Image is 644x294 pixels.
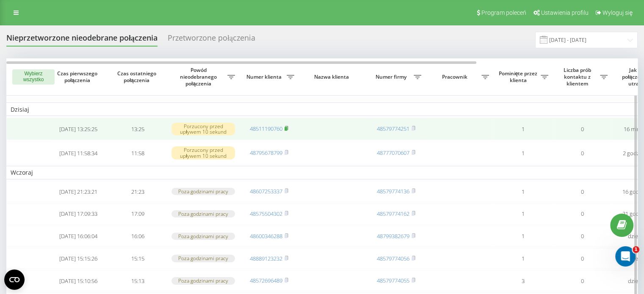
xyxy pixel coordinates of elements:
font: 1 [522,149,525,157]
font: 3 [522,277,525,285]
font: Porzucony przed upływem 10 sekund [180,146,227,159]
a: 48511190760 [250,125,282,132]
font: 1 [522,210,525,218]
font: [DATE] 16:06:04 [59,232,97,240]
font: 15:13 [131,277,144,285]
font: Poza godzinami pracy [178,188,228,195]
button: Wybierz wszystko [12,69,55,85]
font: Przetworzone połączenia [168,33,255,43]
a: 48579774162 [377,210,409,217]
font: [DATE] 17:09:33 [59,210,97,218]
font: Ustawienia profilu [541,9,589,16]
a: 48607253337 [250,187,282,195]
font: 13:25 [131,125,144,133]
font: Numer klienta [246,73,282,80]
font: Poza godzinami pracy [178,210,228,217]
font: 0 [581,149,584,157]
iframe: Czat na żywo w interkomie [615,246,636,267]
font: 0 [581,255,584,262]
font: Poza godzinami pracy [178,233,228,240]
font: Czas pierwszego połączenia [57,70,97,84]
font: 11:58 [131,149,144,157]
font: 16:06 [131,232,144,240]
font: [DATE] 11:58:34 [59,149,97,157]
font: Dzisiaj [11,105,29,113]
font: Czas ostatniego połączenia [117,70,156,84]
font: 1 [522,125,525,133]
font: 1 [522,255,525,262]
button: Otwórz widżet CMP [4,269,25,290]
font: Poza godzinami pracy [178,255,228,262]
font: [DATE] 15:15:26 [59,255,97,262]
font: 0 [581,188,584,195]
font: Porzucony przed upływem 10 sekund [180,123,227,135]
font: Poza godzinami pracy [178,277,228,284]
a: 48777070607 [377,149,409,157]
font: 17:09 [131,210,144,218]
font: [DATE] 15:10:56 [59,277,97,285]
font: Nieprzetworzone nieodebrane połączenia [6,33,158,43]
a: 48572696489 [250,277,282,284]
font: Pominięte przez klienta [499,70,538,84]
font: Program poleceń [481,9,526,16]
a: 48575504302 [250,210,282,217]
font: 0 [581,232,584,240]
font: 0 [581,277,584,285]
font: Powód nieodebranego połączenia [180,66,217,87]
font: 0 [581,210,584,218]
font: 1 [634,247,638,252]
a: 48579774055 [377,277,409,284]
a: 48579774251 [377,125,409,132]
a: 48799382679 [377,232,409,240]
font: Nazwa klienta [314,73,349,80]
font: Wyloguj się [603,9,633,16]
a: 48795678799 [250,149,282,157]
font: 0 [581,125,584,133]
a: 48579774056 [377,255,409,262]
font: Pracownik [442,73,467,80]
font: 1 [522,232,525,240]
font: [DATE] 13:25:25 [59,125,97,133]
a: 48889123232 [250,255,282,262]
font: 21:23 [131,188,144,195]
font: 1 [522,188,525,195]
a: 48579774136 [377,187,409,195]
font: [DATE] 21:23:21 [59,188,97,195]
a: 48600346288 [250,232,282,240]
font: 15:15 [131,255,144,262]
font: Wybierz wszystko [23,71,44,82]
font: Wczoraj [11,169,33,177]
font: Numer firmy [376,73,406,80]
font: Liczba prób kontaktu z klientem [564,66,591,87]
